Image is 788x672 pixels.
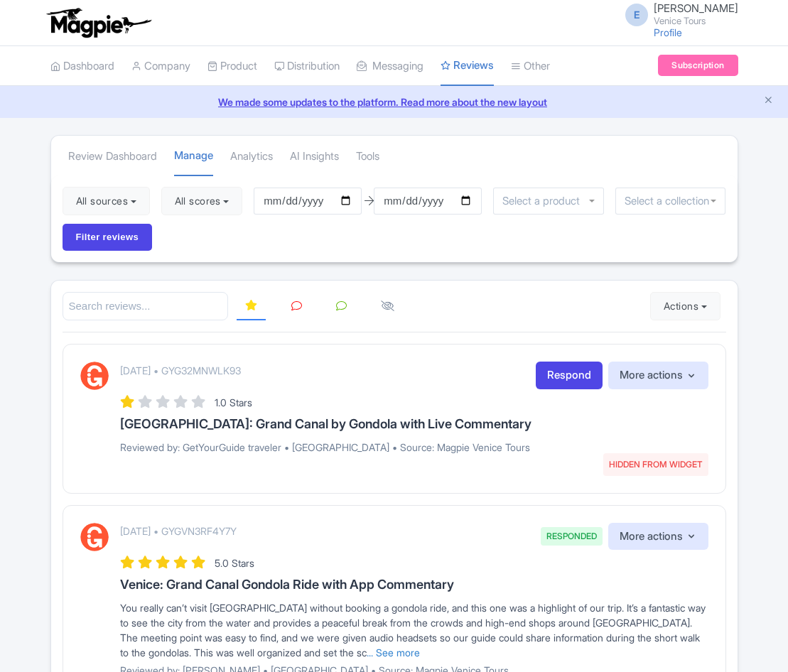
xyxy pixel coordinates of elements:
[120,440,708,455] p: Reviewed by: GetYourGuide traveler • [GEOGRAPHIC_DATA] • Source: Magpie Venice Tours
[9,94,779,109] a: We made some updates to the platform. Read more about the new layout
[608,523,708,551] button: More actions
[367,646,420,659] a: ... See more
[441,46,494,87] a: Reviews
[120,417,708,431] h3: [GEOGRAPHIC_DATA]: Grand Canal by Gondola with Live Commentary
[290,137,339,176] a: AI Insights
[625,4,648,26] span: E
[625,195,717,207] input: Select a collection
[536,362,603,389] a: Respond
[161,187,243,215] button: All scores
[174,136,213,177] a: Manage
[230,137,273,176] a: Analytics
[63,224,153,251] input: Filter reviews
[68,137,157,176] a: Review Dashboard
[63,292,229,321] input: Search reviews...
[50,47,114,86] a: Dashboard
[120,578,708,592] h3: Venice: Grand Canal Gondola Ride with App Commentary
[274,47,340,86] a: Distribution
[43,7,153,38] img: logo-ab69f6fb50320c5b225c76a69d11143b.png
[654,26,682,38] a: Profile
[63,187,150,215] button: All sources
[511,47,550,86] a: Other
[120,600,708,660] div: You really can’t visit [GEOGRAPHIC_DATA] without booking a gondola ride, and this one was a highl...
[763,93,774,109] button: Close announcement
[207,47,257,86] a: Product
[603,453,708,476] span: HIDDEN FROM WIDGET
[120,363,241,378] p: [DATE] • GYG32MNWLK93
[80,362,109,390] img: GetYourGuide Logo
[80,523,109,551] img: GetYourGuide Logo
[215,557,254,569] span: 5.0 Stars
[215,396,252,408] span: 1.0 Stars
[654,16,738,26] small: Venice Tours
[357,47,423,86] a: Messaging
[356,137,379,176] a: Tools
[650,292,720,320] button: Actions
[131,47,190,86] a: Company
[541,527,603,546] span: RESPONDED
[654,1,738,15] span: [PERSON_NAME]
[608,362,708,389] button: More actions
[617,3,738,26] a: E [PERSON_NAME] Venice Tours
[502,195,588,207] input: Select a product
[658,55,738,76] a: Subscription
[120,524,237,538] p: [DATE] • GYGVN3RF4Y7Y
